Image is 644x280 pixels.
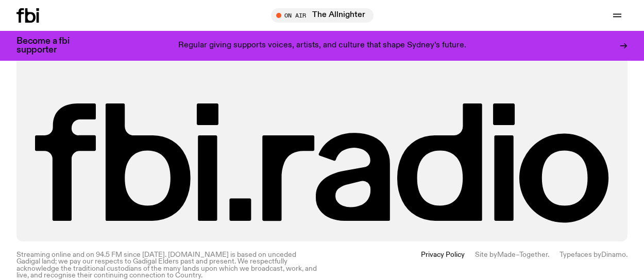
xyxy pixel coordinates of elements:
a: Made–Together [497,251,548,258]
span: . [626,251,628,258]
button: On AirThe Allnighter [271,8,374,23]
p: Streaming online and on 94.5 FM since [DATE]. [DOMAIN_NAME] is based on unceded Gadigal land; we ... [16,252,317,279]
span: . [548,251,549,258]
a: Privacy Policy [421,252,465,279]
p: Regular giving supports voices, artists, and culture that shape Sydney’s future. [178,41,466,50]
h3: Become a fbi supporter [16,37,82,55]
span: Site by [475,251,497,258]
a: Dinamo [601,251,626,258]
span: Typefaces by [560,251,601,258]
